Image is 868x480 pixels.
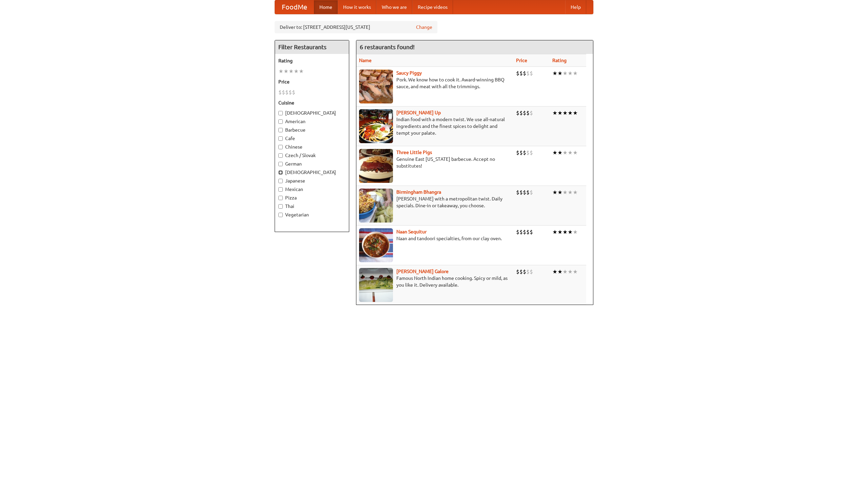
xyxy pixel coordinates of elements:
[526,109,530,117] li: $
[519,109,523,117] li: $
[563,228,568,236] li: ★
[519,228,523,236] li: $
[294,68,299,75] li: ★
[530,268,533,275] li: $
[516,149,519,156] li: $
[359,58,372,63] a: Name
[516,70,519,77] li: $
[573,109,578,117] li: ★
[278,153,283,158] input: Czech / Slovak
[359,149,393,183] img: littlepigs.jpg
[568,189,573,196] li: ★
[568,70,573,77] li: ★
[552,228,557,236] li: ★
[359,76,511,90] p: Pork. We know how to cook it. Award-winning BBQ sauce, and meat with all the trimmings.
[563,268,568,275] li: ★
[519,189,523,196] li: $
[568,149,573,156] li: ★
[523,109,526,117] li: $
[552,268,557,275] li: ★
[299,68,304,75] li: ★
[292,89,295,96] li: $
[530,70,533,77] li: $
[526,228,530,236] li: $
[275,40,349,54] h4: Filter Restaurants
[359,195,511,209] p: [PERSON_NAME] with a metropolitan twist. Daily specials. Dine-in or takeaway, you choose.
[557,268,563,275] li: ★
[396,269,449,274] a: [PERSON_NAME] Galore
[526,149,530,156] li: $
[526,70,530,77] li: $
[552,70,557,77] li: ★
[519,268,523,275] li: $
[530,228,533,236] li: $
[557,70,563,77] li: ★
[278,145,283,149] input: Chinese
[573,149,578,156] li: ★
[557,189,563,196] li: ★
[338,0,376,14] a: How it works
[278,203,346,210] label: Thai
[526,189,530,196] li: $
[359,275,511,288] p: Famous North Indian home cooking. Spicy or mild, as you like it. Delivery available.
[412,0,453,14] a: Recipe videos
[278,186,346,193] label: Mexican
[563,70,568,77] li: ★
[396,110,441,115] a: [PERSON_NAME] Up
[359,268,393,302] img: currygalore.jpg
[516,109,519,117] li: $
[416,24,432,31] a: Change
[557,109,563,117] li: ★
[359,70,393,103] img: saucy.jpg
[563,149,568,156] li: ★
[278,169,346,176] label: [DEMOGRAPHIC_DATA]
[523,268,526,275] li: $
[278,143,346,150] label: Chinese
[359,116,511,136] p: Indian food with a modern twist. We use all-natural ingredients and the finest spices to delight ...
[552,189,557,196] li: ★
[396,189,441,195] b: Birmingham Bhangra
[552,58,567,63] a: Rating
[565,0,586,14] a: Help
[530,109,533,117] li: $
[530,189,533,196] li: $
[396,70,422,76] a: Saucy Piggy
[283,68,289,75] li: ★
[568,228,573,236] li: ★
[359,156,511,169] p: Genuine East [US_STATE] barbecue. Accept no substitutes!
[568,268,573,275] li: ★
[285,89,289,96] li: $
[275,21,437,33] div: Deliver to: [STREET_ADDRESS][US_STATE]
[523,70,526,77] li: $
[278,152,346,159] label: Czech / Slovak
[278,89,282,96] li: $
[278,118,346,125] label: American
[523,189,526,196] li: $
[573,70,578,77] li: ★
[360,44,415,50] ng-pluralize: 6 restaurants found!
[278,136,283,141] input: Cafe
[552,109,557,117] li: ★
[359,189,393,223] img: bhangra.jpg
[278,99,346,106] h5: Cuisine
[278,68,283,75] li: ★
[376,0,412,14] a: Who we are
[573,268,578,275] li: ★
[278,160,346,167] label: German
[568,109,573,117] li: ★
[314,0,338,14] a: Home
[573,189,578,196] li: ★
[278,119,283,124] input: American
[396,229,427,234] a: Naan Sequitur
[523,149,526,156] li: $
[573,228,578,236] li: ★
[282,89,285,96] li: $
[396,150,432,155] a: Three Little Pigs
[278,194,346,201] label: Pizza
[278,111,283,115] input: [DEMOGRAPHIC_DATA]
[519,149,523,156] li: $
